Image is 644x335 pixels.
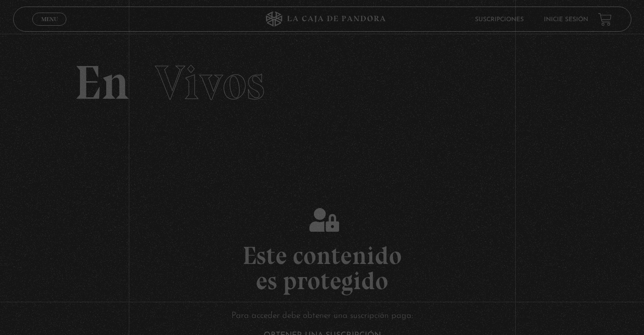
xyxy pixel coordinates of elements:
[544,17,588,23] a: Inicie sesión
[74,59,569,107] h2: En
[155,54,265,111] span: Vivos
[475,17,524,23] a: Suscripciones
[598,13,612,26] a: View your shopping cart
[41,16,58,22] span: Menu
[38,25,61,32] span: Cerrar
